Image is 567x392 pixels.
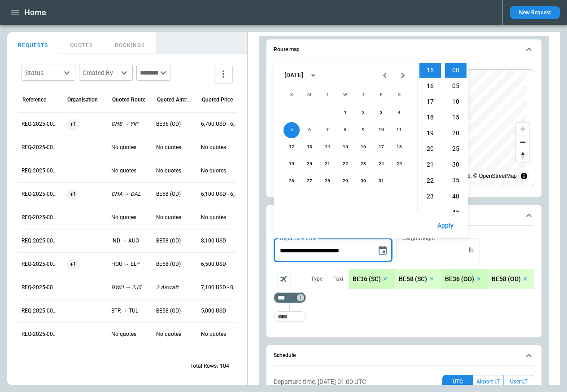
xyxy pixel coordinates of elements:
p: BE58 (OD) [156,307,194,315]
button: Quote Builder [274,205,534,226]
button: 21 [319,156,336,172]
span: Aircraft selection [277,272,291,286]
p: No quotes [156,167,194,175]
button: Apply [430,216,461,235]
span: Friday [373,86,389,104]
p: 7,100 USD - 8,100 USD [201,284,239,291]
p: REQ-2025-000317 [22,237,59,245]
button: 2 [355,105,371,121]
button: Choose date, selected date is Oct 5, 2025 [374,242,392,260]
p: Taxi [333,275,343,283]
summary: Toggle attribution [519,171,529,181]
button: 3 [373,105,389,121]
li: 35 minutes [445,173,467,188]
li: 45 minutes [445,205,467,220]
li: 10 minutes [445,94,467,109]
p: REQ-2025-000320 [22,167,59,175]
p: CHS → YIP [111,120,149,128]
button: 11 [391,122,407,138]
button: 26 [283,173,300,189]
button: calendar view is open, switch to year view [306,68,320,83]
p: Departure time: [DATE] 01:00 UTC [274,378,366,386]
button: Airport LT [473,375,503,389]
button: 31 [373,173,389,189]
div: Too short [274,292,306,303]
button: 19 [283,156,300,172]
p: REQ-2025-000313 [22,330,59,338]
button: QUOTES [59,32,104,54]
p: HOU → ELP [111,260,149,268]
button: more [214,65,233,84]
button: 14 [319,139,336,155]
button: 12 [283,139,300,155]
span: Tuesday [319,86,336,104]
button: 13 [301,139,318,155]
div: Quoted Price [202,97,233,103]
div: Quoted Route [112,97,145,103]
h1: Home [24,7,46,18]
p: 8,100 USD [201,237,239,245]
div: Quote Builder [274,238,534,326]
button: 7 [319,122,336,138]
li: 5 minutes [445,79,467,93]
p: No quotes [201,144,239,151]
li: 0 minutes [445,63,467,78]
p: Type [311,275,323,283]
button: 10 [373,122,389,138]
button: 1 [337,105,353,121]
p: BTR → TUL [111,307,149,315]
button: 4 [391,105,407,121]
p: BE58 (OD) [156,237,194,245]
span: +1 [66,183,80,206]
ul: Select minutes [443,61,468,212]
p: No quotes [156,214,194,221]
p: No quotes [201,167,239,175]
li: 22 hours [419,173,441,188]
p: BE58 (OD) [492,275,521,283]
p: REQ-2025-000315 [22,284,59,291]
button: 18 [391,139,407,155]
p: BE36 (OD) [156,120,194,128]
p: REQ-2025-000321 [22,144,59,151]
li: 18 hours [419,110,441,125]
button: 24 [373,156,389,172]
li: 15 hours [419,63,441,78]
div: Organisation [67,97,98,103]
p: 2 Aircraft [156,284,194,291]
p: CHA → DAL [111,190,149,198]
li: 25 minutes [445,141,467,156]
p: REQ-2025-000316 [22,260,59,268]
h6: Schedule [274,352,296,358]
li: 17 hours [419,94,441,109]
button: 29 [337,173,353,189]
ul: Select hours [418,61,443,212]
p: IND → AUO [111,237,149,245]
p: No quotes [156,330,194,338]
li: 23 hours [419,189,441,204]
div: Status [25,68,61,77]
button: 23 [355,156,371,172]
p: DWH → 2J5 [111,284,149,291]
p: BE58 (OD) [156,190,194,198]
div: Reference [22,97,46,103]
button: 17 [373,139,389,155]
p: REQ-2025-000318 [22,214,59,221]
p: 6,700 USD - 6,800 USD [201,120,239,128]
button: 5 [283,122,300,138]
p: BE36 (OD) [445,275,474,283]
span: Sunday [283,86,300,104]
button: BOOKINGS [104,32,156,54]
li: 40 minutes [445,189,467,204]
button: Schedule [274,345,534,366]
li: 20 minutes [445,126,467,141]
p: No quotes [201,330,239,338]
p: 5,000 USD [201,307,239,315]
li: 19 hours [419,126,441,141]
button: 22 [337,156,353,172]
li: 16 hours [419,79,441,93]
span: +1 [66,113,80,136]
li: 15 minutes [445,110,467,125]
li: 30 minutes [445,157,467,172]
button: 8 [337,122,353,138]
button: 15 [337,139,353,155]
